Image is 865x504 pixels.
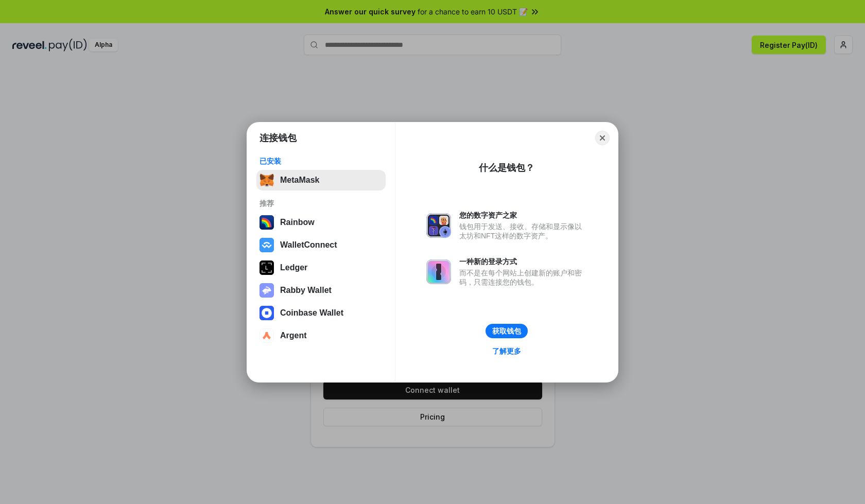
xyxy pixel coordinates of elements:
[259,238,274,252] img: svg+xml,%3Csvg%20width%3D%2228%22%20height%3D%2228%22%20viewBox%3D%220%200%2028%2028%22%20fill%3D...
[259,260,274,275] img: svg+xml,%3Csvg%20xmlns%3D%22http%3A%2F%2Fwww.w3.org%2F2000%2Fsvg%22%20width%3D%2228%22%20height%3...
[595,131,610,145] button: Close
[459,222,587,240] div: 钱包用于发送、接收、存储和显示像以太坊和NFT这样的数字资产。
[256,280,386,301] button: Rabby Wallet
[256,257,386,278] button: Ledger
[459,257,587,266] div: 一种新的登录方式
[492,326,521,336] div: 获取钱包
[256,303,386,323] button: Coinbase Wallet
[259,132,297,144] h1: 连接钱包
[459,268,587,287] div: 而不是在每个网站上创建新的账户和密码，只需连接您的钱包。
[459,211,587,220] div: 您的数字资产之家
[280,286,332,295] div: Rabby Wallet
[280,308,343,318] div: Coinbase Wallet
[280,331,307,340] div: Argent
[256,235,386,255] button: WalletConnect
[280,263,307,272] div: Ledger
[259,283,274,298] img: svg+xml,%3Csvg%20xmlns%3D%22http%3A%2F%2Fwww.w3.org%2F2000%2Fsvg%22%20fill%3D%22none%22%20viewBox...
[280,176,319,185] div: MetaMask
[426,213,451,238] img: svg+xml,%3Csvg%20xmlns%3D%22http%3A%2F%2Fwww.w3.org%2F2000%2Fsvg%22%20fill%3D%22none%22%20viewBox...
[479,162,534,174] div: 什么是钱包？
[259,215,274,230] img: svg+xml,%3Csvg%20width%3D%22120%22%20height%3D%22120%22%20viewBox%3D%220%200%20120%20120%22%20fil...
[486,344,527,358] a: 了解更多
[259,306,274,320] img: svg+xml,%3Csvg%20width%3D%2228%22%20height%3D%2228%22%20viewBox%3D%220%200%2028%2028%22%20fill%3D...
[280,240,337,250] div: WalletConnect
[259,199,383,208] div: 推荐
[492,346,521,356] div: 了解更多
[259,157,383,166] div: 已安装
[256,325,386,346] button: Argent
[280,218,315,227] div: Rainbow
[256,170,386,190] button: MetaMask
[256,212,386,233] button: Rainbow
[259,328,274,343] img: svg+xml,%3Csvg%20width%3D%2228%22%20height%3D%2228%22%20viewBox%3D%220%200%2028%2028%22%20fill%3D...
[486,324,528,338] button: 获取钱包
[259,173,274,187] img: svg+xml,%3Csvg%20fill%3D%22none%22%20height%3D%2233%22%20viewBox%3D%220%200%2035%2033%22%20width%...
[426,259,451,284] img: svg+xml,%3Csvg%20xmlns%3D%22http%3A%2F%2Fwww.w3.org%2F2000%2Fsvg%22%20fill%3D%22none%22%20viewBox...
